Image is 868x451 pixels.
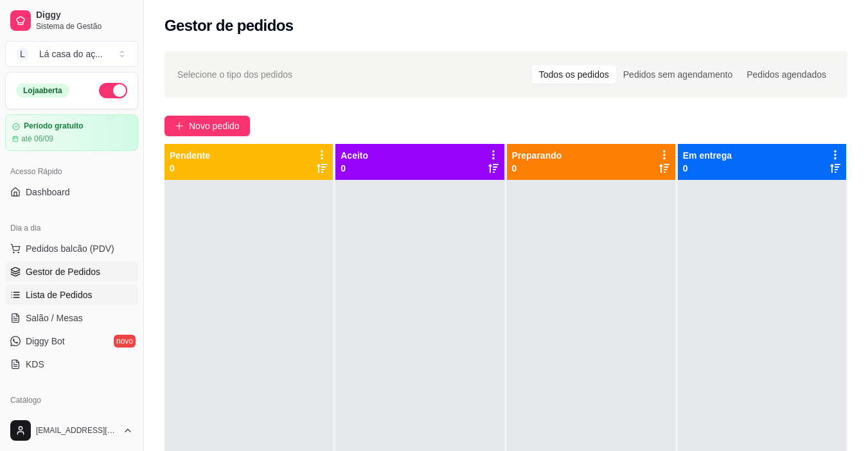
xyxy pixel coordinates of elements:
[512,162,562,175] p: 0
[5,114,138,151] a: Período gratuitoaté 06/09
[5,218,138,238] div: Dia a dia
[164,15,294,36] h2: Gestor de pedidos
[26,265,100,278] span: Gestor de Pedidos
[5,5,138,36] a: DiggySistema de Gestão
[5,415,138,446] button: [EMAIL_ADDRESS][DOMAIN_NAME]
[26,335,65,348] span: Diggy Bot
[5,390,138,411] div: Catálogo
[5,161,138,182] div: Acesso Rápido
[99,83,127,98] button: Alterar Status
[36,21,133,31] span: Sistema de Gestão
[36,425,118,436] span: [EMAIL_ADDRESS][DOMAIN_NAME]
[24,121,84,131] article: Período gratuito
[341,162,368,175] p: 0
[5,261,138,282] a: Gestor de Pedidos
[177,67,292,82] span: Selecione o tipo dos pedidos
[170,149,210,162] p: Pendente
[5,308,138,328] a: Salão / Mesas
[616,66,740,84] div: Pedidos sem agendamento
[5,182,138,202] a: Dashboard
[341,149,368,162] p: Aceito
[39,48,103,60] div: Lá casa do aç ...
[740,66,833,84] div: Pedidos agendados
[683,162,732,175] p: 0
[5,41,138,67] button: Select a team
[36,10,133,21] span: Diggy
[26,358,44,371] span: KDS
[5,285,138,305] a: Lista de Pedidos
[16,84,69,98] div: Loja aberta
[26,288,93,301] span: Lista de Pedidos
[532,66,616,84] div: Todos os pedidos
[26,312,83,324] span: Salão / Mesas
[5,331,138,351] a: Diggy Botnovo
[5,354,138,375] a: KDS
[170,162,210,175] p: 0
[16,48,29,60] span: L
[21,134,53,144] article: até 06/09
[26,186,70,199] span: Dashboard
[175,121,184,130] span: plus
[5,238,138,259] button: Pedidos balcão (PDV)
[189,119,240,133] span: Novo pedido
[164,116,250,136] button: Novo pedido
[26,242,114,255] span: Pedidos balcão (PDV)
[512,149,562,162] p: Preparando
[683,149,732,162] p: Em entrega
